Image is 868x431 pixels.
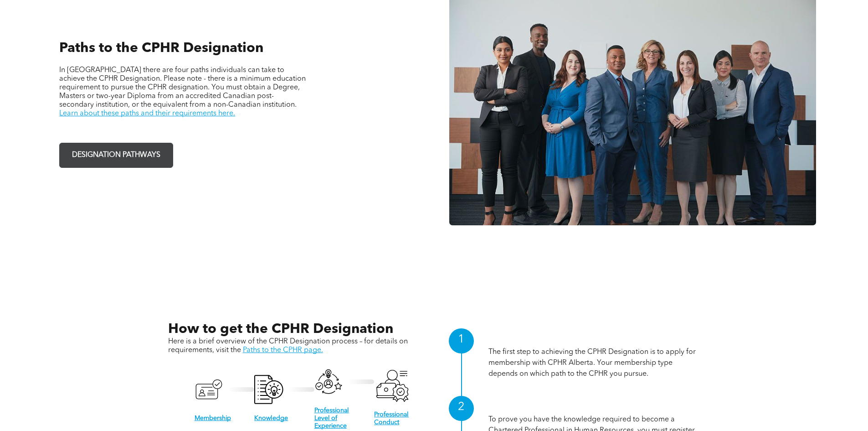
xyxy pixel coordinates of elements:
h1: Membership [488,332,700,347]
div: 1 [449,328,474,353]
a: DESIGNATION PATHWAYS [59,143,173,168]
span: Here is a brief overview of the CPHR Designation process – for details on requirements, visit the [168,338,408,354]
p: The first step to achieving the CPHR Designation is to apply for membership with CPHR Alberta. Yo... [488,347,700,379]
a: Professional Level of Experience [314,407,349,429]
a: Paths to the CPHR page. [243,347,323,354]
a: Professional Conduct [374,411,409,426]
span: Paths to the CPHR Designation [59,42,263,55]
a: Learn about these paths and their requirements here. [59,110,235,117]
a: Knowledge [254,415,288,421]
span: How to get the CPHR Designation [168,322,393,336]
a: Membership [195,415,231,421]
div: 2 [449,396,474,421]
span: In [GEOGRAPHIC_DATA] there are four paths individuals can take to achieve the CPHR Designation. P... [59,67,306,109]
h1: Knowledge [488,400,700,414]
span: DESIGNATION PATHWAYS [69,146,164,164]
